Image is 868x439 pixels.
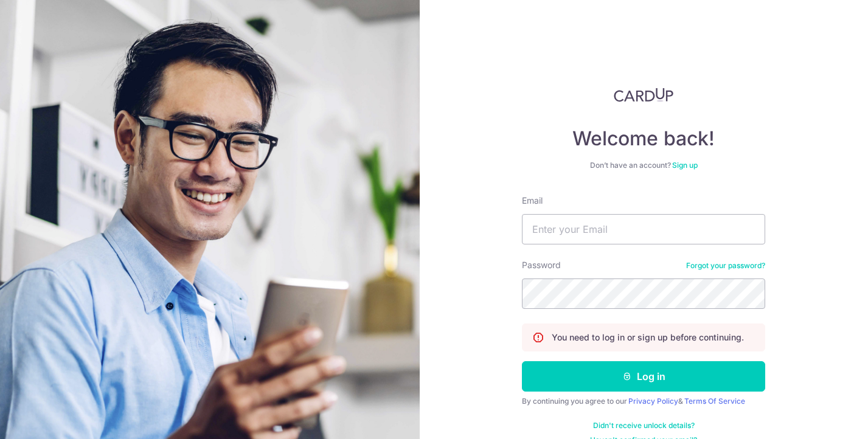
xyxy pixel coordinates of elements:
a: Didn't receive unlock details? [593,421,695,430]
input: Enter your Email [522,214,765,244]
h4: Welcome back! [522,126,765,151]
img: CardUp Logo [614,88,673,102]
p: You need to log in or sign up before continuing. [552,331,744,344]
label: Password [522,259,561,271]
label: Email [522,195,543,207]
div: Don’t have an account? [522,161,765,170]
div: By continuing you agree to our & [522,396,765,406]
a: Terms Of Service [684,396,745,406]
a: Privacy Policy [628,396,678,406]
button: Log in [522,361,765,392]
a: Sign up [672,161,698,170]
a: Forgot your password? [686,261,765,271]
